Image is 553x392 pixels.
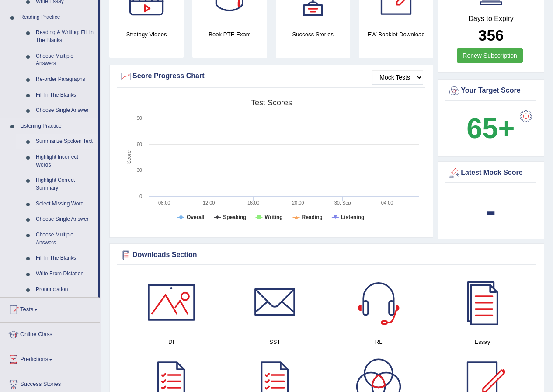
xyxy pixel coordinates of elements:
h4: EW Booklet Download [359,30,433,39]
a: Pronunciation [32,282,98,298]
a: Highlight Correct Summary [32,173,98,196]
a: Highlight Incorrect Words [32,149,98,173]
a: Tests [0,298,100,319]
h4: Book PTE Exam [192,30,267,39]
text: 60 [137,142,142,147]
a: Listening Practice [16,118,98,134]
h4: Days to Expiry [448,15,534,23]
div: Score Progress Chart [119,70,423,83]
a: Choose Multiple Answers [32,49,98,72]
h4: RL [331,337,426,347]
tspan: Overall [187,214,205,220]
b: 65+ [466,112,515,144]
a: Predictions [0,347,100,369]
text: 0 [139,194,142,199]
h4: SST [227,337,322,347]
text: 30 [137,167,142,173]
text: 04:00 [381,200,393,205]
tspan: 30. Sep [334,200,351,205]
text: 20:00 [292,200,304,205]
a: Write From Dictation [32,266,98,282]
h4: Strategy Videos [109,30,184,39]
div: Latest Mock Score [448,167,534,180]
div: Your Target Score [448,84,534,97]
a: Fill In The Blanks [32,87,98,103]
h4: Essay [435,337,530,347]
a: Select Missing Word [32,196,98,212]
b: - [486,194,496,226]
a: Re-order Paragraphs [32,72,98,87]
a: Renew Subscription [457,48,523,63]
h4: Success Stories [276,30,350,39]
text: 12:00 [203,200,215,205]
a: Choose Single Answer [32,103,98,118]
text: 16:00 [247,200,260,205]
a: Reading Practice [16,10,98,25]
tspan: Test scores [251,98,292,107]
tspan: Speaking [223,214,246,220]
a: Summarize Spoken Text [32,134,98,149]
div: Downloads Section [119,249,534,262]
a: Choose Single Answer [32,212,98,227]
a: Reading & Writing: Fill In The Blanks [32,25,98,48]
b: 356 [478,27,504,44]
text: 90 [137,115,142,121]
tspan: Writing [264,214,282,220]
a: Choose Multiple Answers [32,227,98,250]
tspan: Score [126,150,132,164]
tspan: Listening [341,214,364,220]
text: 08:00 [158,200,170,205]
a: Fill In The Blanks [32,250,98,266]
a: Online Class [0,323,100,344]
h4: DI [124,337,219,347]
tspan: Reading [302,214,323,220]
